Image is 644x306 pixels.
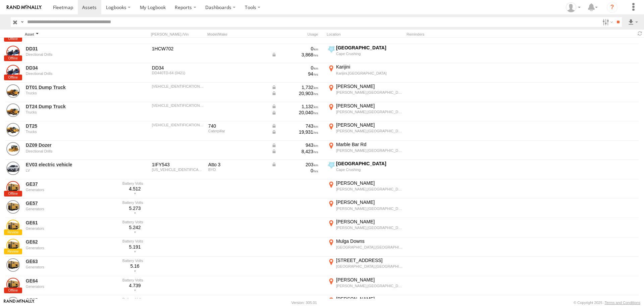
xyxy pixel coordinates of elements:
[336,277,403,283] div: [PERSON_NAME]
[336,148,403,153] div: [PERSON_NAME],[GEOGRAPHIC_DATA]
[327,257,404,275] label: Click to View Current Location
[336,225,403,230] div: [PERSON_NAME],[GEOGRAPHIC_DATA]
[336,238,403,244] div: Mulga Downs
[327,219,404,237] label: Click to View Current Location
[336,296,403,302] div: [PERSON_NAME]
[6,181,20,194] a: View Asset Details
[26,168,118,172] div: undefined
[26,123,118,129] a: DT25
[336,141,403,147] div: Marble Bar Rd
[336,90,403,95] div: [PERSON_NAME],[GEOGRAPHIC_DATA]
[607,2,618,13] i: ?
[26,188,118,192] div: undefined
[271,84,318,90] div: Data from Vehicle CANbus
[327,277,404,295] label: Click to View Current Location
[336,103,403,109] div: [PERSON_NAME]
[122,181,147,195] div: 4.512
[327,180,404,198] label: Click to View Current Location
[336,71,403,76] div: Karijini,[GEOGRAPHIC_DATA]
[336,129,403,133] div: [PERSON_NAME],[GEOGRAPHIC_DATA]
[152,65,204,71] div: DD34
[271,162,318,168] div: Data from Vehicle CANbus
[605,301,640,305] a: Terms and Conditions
[26,91,118,95] div: undefined
[26,181,118,187] a: GE37
[6,103,20,117] a: View Asset Details
[336,64,403,70] div: Karijini
[271,129,318,135] div: Data from Vehicle CANbus
[6,220,20,233] a: View Asset Details
[336,110,403,114] div: [PERSON_NAME],[GEOGRAPHIC_DATA]
[336,257,403,263] div: [STREET_ADDRESS]
[26,84,118,90] a: DT01 Dump Truck
[7,5,42,10] img: rand-logo.svg
[336,264,403,269] div: [GEOGRAPHIC_DATA],[GEOGRAPHIC_DATA]
[336,51,403,56] div: Cape Crushing
[336,122,403,128] div: [PERSON_NAME]
[26,207,118,211] div: undefined
[336,83,403,89] div: [PERSON_NAME]
[271,148,318,155] div: Data from Vehicle CANbus
[6,162,20,175] a: View Asset Details
[122,258,147,273] div: 5.16
[336,161,403,167] div: [GEOGRAPHIC_DATA]
[271,123,318,129] div: Data from Vehicle CANbus
[152,84,204,88] div: CAT0740BTL4F00385
[407,32,514,37] div: Reminders
[336,283,403,288] div: [PERSON_NAME],[GEOGRAPHIC_DATA]
[122,239,147,253] div: 5.191
[327,141,404,160] label: Click to View Current Location
[26,110,118,114] div: undefined
[26,285,118,289] div: undefined
[6,200,20,214] a: View Asset Details
[327,45,404,63] label: Click to View Current Location
[336,167,403,172] div: Cape Crushing
[6,278,20,291] a: View Asset Details
[271,46,318,52] div: 0
[4,299,35,306] a: Visit our Website
[208,123,267,129] div: 740
[26,239,118,245] a: GE62
[122,200,147,215] div: 5.273
[336,219,403,225] div: [PERSON_NAME]
[271,142,318,148] div: Data from Vehicle CANbus
[6,239,20,252] a: View Asset Details
[152,123,204,127] div: CAT0740BLL4F00414
[271,71,318,77] div: 94
[208,129,267,133] div: Caterpillar
[291,301,317,305] div: Version: 305.01
[6,123,20,136] a: View Asset Details
[208,162,267,168] div: Atto 3
[270,32,324,37] div: Usage
[327,83,404,101] label: Click to View Current Location
[26,297,118,303] a: GE65
[152,71,204,75] div: DD440TD-64 (0421)
[26,162,118,168] a: EV03 electric vehicle
[271,168,318,174] div: 0
[271,103,318,110] div: Data from Vehicle CANbus
[26,278,118,284] a: GE64
[327,64,404,82] label: Click to View Current Location
[25,32,119,37] div: Click to Sort
[26,72,118,76] div: undefined
[6,258,20,272] a: View Asset Details
[122,278,147,292] div: 4.739
[26,142,118,148] a: DZ09 Dozer
[327,199,404,217] label: Click to View Current Location
[574,301,640,305] div: © Copyright 2025 -
[152,162,204,168] div: 1IFY543
[122,220,147,234] div: 5.242
[26,52,118,56] div: undefined
[600,17,614,27] label: Search Filter Options
[26,65,118,71] a: DD34
[26,220,118,226] a: GE61
[19,17,25,27] label: Search Query
[26,46,118,52] a: DD31
[271,110,318,116] div: Data from Vehicle CANbus
[336,245,403,250] div: [GEOGRAPHIC_DATA],[GEOGRAPHIC_DATA]
[6,142,20,156] a: View Asset Details
[26,258,118,264] a: GE63
[271,90,318,96] div: Data from Vehicle CANbus
[336,206,403,211] div: [PERSON_NAME],[GEOGRAPHIC_DATA]
[336,199,403,205] div: [PERSON_NAME]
